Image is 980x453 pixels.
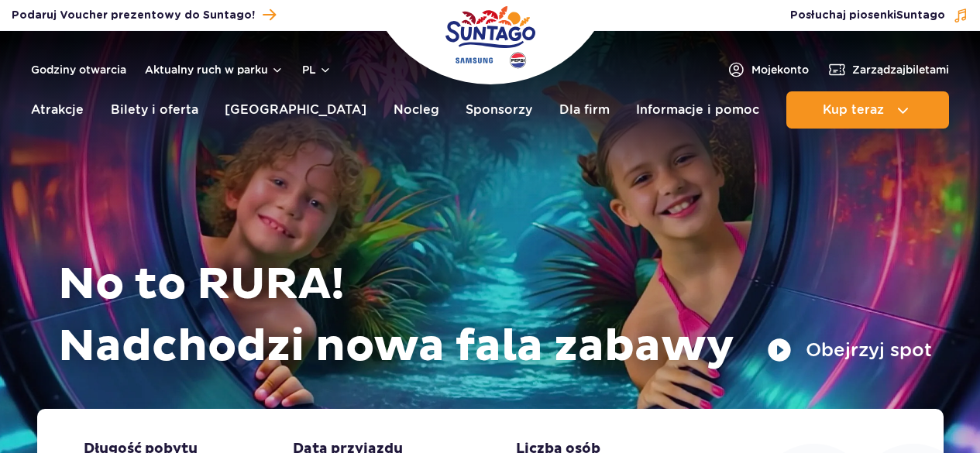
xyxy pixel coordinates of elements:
a: Bilety i oferta [111,91,198,129]
span: Kup teraz [823,103,884,117]
span: Moje konto [751,62,809,77]
span: Podaruj Voucher prezentowy do Suntago! [12,8,255,23]
h1: No to RURA! Nadchodzi nowa fala zabawy [58,254,932,378]
span: Suntago [896,10,945,21]
a: Mojekonto [727,60,809,79]
button: Obejrzyj spot [767,338,932,362]
a: Atrakcje [31,91,84,129]
a: [GEOGRAPHIC_DATA] [225,91,366,129]
button: Posłuchaj piosenkiSuntago [790,8,968,23]
a: Dla firm [559,91,610,129]
a: Zarządzajbiletami [827,60,949,79]
a: Podaruj Voucher prezentowy do Suntago! [12,5,276,26]
a: Godziny otwarcia [31,62,126,77]
span: Posłuchaj piosenki [790,8,945,23]
button: Kup teraz [786,91,949,129]
a: Informacje i pomoc [636,91,759,129]
button: pl [302,62,332,77]
a: Nocleg [394,91,439,129]
button: Aktualny ruch w parku [145,63,284,76]
a: Sponsorzy [466,91,532,129]
span: Zarządzaj biletami [852,62,949,77]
